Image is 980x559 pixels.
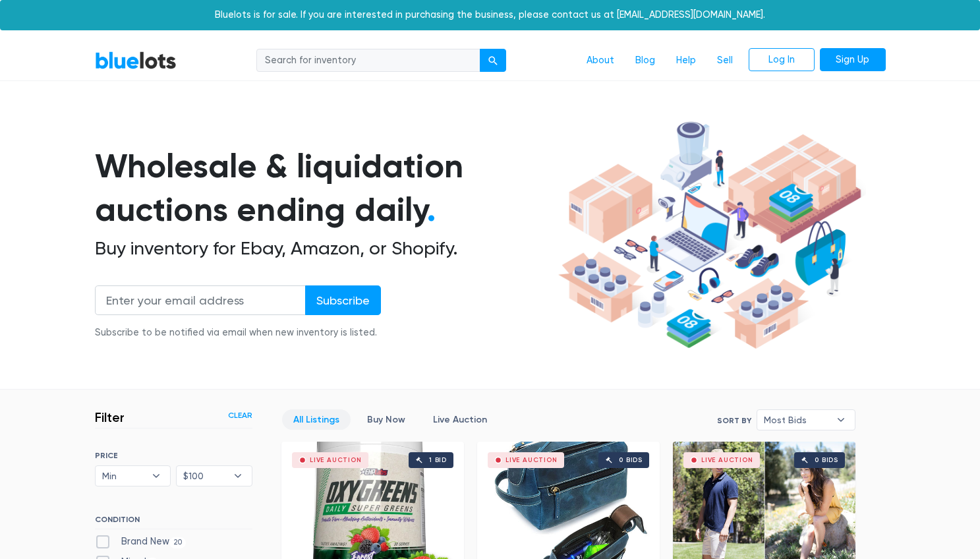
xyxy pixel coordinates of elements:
span: Min [102,466,146,486]
label: Sort By [717,415,751,427]
div: Subscribe to be notified via email when new inventory is listed. [95,326,381,340]
div: Live Auction [310,457,362,463]
b: ▾ [142,466,170,486]
a: Blog [625,48,666,73]
h2: Buy inventory for Ebay, Amazon, or Shopify. [95,237,554,260]
span: Most Bids [764,410,830,430]
img: hero-ee84e7d0318cb26816c560f6b4441b76977f77a177738b4e94f68c95b2b83dbb.png [554,115,866,355]
span: 20 [169,537,187,548]
input: Subscribe [305,285,381,315]
a: Log In [749,48,815,72]
div: Live Auction [701,457,753,463]
h6: PRICE [95,451,252,460]
input: Search for inventory [256,49,480,73]
h1: Wholesale & liquidation auctions ending daily [95,144,554,232]
a: BlueLots [95,51,177,70]
h6: CONDITION [95,515,252,529]
a: Buy Now [356,409,417,430]
h3: Filter [95,409,125,425]
a: Sell [706,48,743,73]
a: About [576,48,625,73]
b: ▾ [827,410,855,430]
div: Live Auction [505,457,558,463]
input: Enter your email address [95,285,306,315]
span: . [427,190,436,229]
div: 0 bids [619,457,643,463]
a: Help [666,48,706,73]
a: Live Auction [422,409,498,430]
div: 1 bid [429,457,447,463]
span: $100 [183,466,227,486]
label: Brand New [95,535,187,549]
b: ▾ [224,466,252,486]
div: 0 bids [815,457,838,463]
a: All Listings [282,409,351,430]
a: Clear [228,409,252,421]
a: Sign Up [820,48,886,72]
